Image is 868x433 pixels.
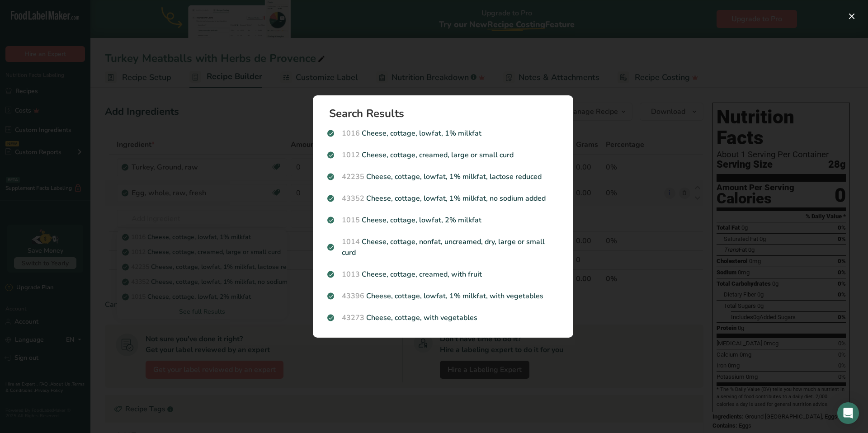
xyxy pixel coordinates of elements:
[327,193,559,204] p: Cheese, cottage, lowfat, 1% milkfat, no sodium added
[837,402,859,424] div: Open Intercom Messenger
[327,236,559,258] p: Cheese, cottage, nonfat, uncreamed, dry, large or small curd
[327,215,559,226] p: Cheese, cottage, lowfat, 2% milkfat
[327,291,559,301] p: Cheese, cottage, lowfat, 1% milkfat, with vegetables
[342,128,360,138] span: 1016
[327,128,559,139] p: Cheese, cottage, lowfat, 1% milkfat
[329,108,564,119] h1: Search Results
[342,291,364,301] span: 43396
[342,172,364,182] span: 42235
[327,269,559,280] p: Cheese, cottage, creamed, with fruit
[342,215,360,225] span: 1015
[342,150,360,160] span: 1012
[327,171,559,182] p: Cheese, cottage, lowfat, 1% milkfat, lactose reduced
[342,237,360,247] span: 1014
[342,269,360,279] span: 1013
[327,312,559,323] p: Cheese, cottage, with vegetables
[342,313,364,323] span: 43273
[342,193,364,203] span: 43352
[327,150,559,160] p: Cheese, cottage, creamed, large or small curd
